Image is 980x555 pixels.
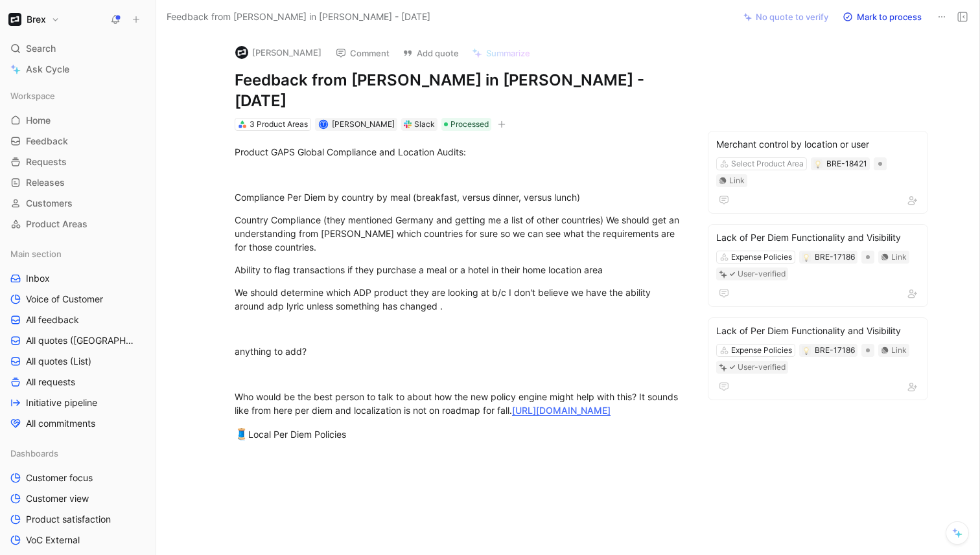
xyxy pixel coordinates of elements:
div: Slack [414,118,435,131]
a: Initiative pipeline [5,393,150,413]
div: Expense Policies [731,251,792,264]
button: Summarize [466,44,536,62]
a: All quotes ([GEOGRAPHIC_DATA]) [5,331,150,350]
span: All feedback [26,313,79,326]
a: All feedback [5,310,150,330]
div: Country Compliance (they mentioned Germany and getting me a list of other countries) We should ge... [235,213,683,254]
div: BRE-17186 [815,344,855,357]
a: Product Areas [5,214,150,234]
div: T [320,121,327,128]
a: Ask Cycle [5,60,150,79]
span: Product Areas [26,218,87,231]
span: Customer focus [26,471,93,484]
img: 💡 [814,161,822,168]
div: 3 Product Areas [250,118,308,131]
a: Customers [5,194,150,213]
div: Workspace [5,86,150,106]
a: VoC External [5,530,150,550]
span: Processed [450,118,489,131]
div: Expense Policies [731,344,792,357]
button: No quote to verify [738,8,834,26]
a: Feedback [5,131,150,151]
button: Mark to process [837,8,927,26]
div: Select Product Area [731,157,804,170]
span: Inbox [26,272,50,285]
a: All quotes (List) [5,352,150,371]
div: Who would be the best person to talk to about how the new policy engine might help with this? It ... [235,390,683,417]
img: 💡 [802,254,810,262]
button: 💡 [813,159,822,168]
button: Comment [330,44,395,62]
a: Inbox [5,269,150,288]
div: User-verified [738,361,786,374]
div: BRE-17186 [815,251,855,264]
span: Feedback from [PERSON_NAME] in [PERSON_NAME] - [DATE] [167,9,430,25]
a: Customer view [5,489,150,508]
div: Lack of Per Diem Functionality and Visibility [716,230,920,245]
a: Requests [5,152,150,172]
div: Dashboards [5,444,150,463]
h1: Feedback from [PERSON_NAME] in [PERSON_NAME] - [DATE] [235,70,683,111]
span: Dashboards [10,447,58,460]
span: Customers [26,197,73,210]
div: Processed [441,118,491,131]
span: Main section [10,247,62,260]
div: We should determine which ADP product they are looking at b/c I don't believe we have the ability... [235,286,683,313]
div: Link [729,174,745,187]
button: logo[PERSON_NAME] [229,43,327,62]
span: 🧵 [235,427,248,440]
img: 💡 [802,347,810,355]
div: Product GAPS Global Compliance and Location Audits: [235,145,683,159]
a: Customer focus [5,468,150,488]
div: Lack of Per Diem Functionality and Visibility [716,323,920,339]
a: All commitments [5,414,150,433]
span: All requests [26,376,75,389]
span: Releases [26,176,65,189]
div: Link [891,251,907,264]
span: VoC External [26,534,80,547]
button: 💡 [802,346,811,355]
button: 💡 [802,253,811,262]
div: Main sectionInboxVoice of CustomerAll feedbackAll quotes ([GEOGRAPHIC_DATA])All quotes (List)All ... [5,244,150,433]
span: Workspace [10,89,55,102]
div: Compliance Per Diem by country by meal (breakfast, versus dinner, versus lunch) [235,190,683,204]
img: logo [235,46,248,59]
a: [URL][DOMAIN_NAME] [512,405,611,416]
div: Link [891,344,907,357]
div: Ability to flag transactions if they purchase a meal or a hotel in their home location area [235,263,683,277]
span: Voice of Customer [26,293,103,306]
span: Summarize [486,47,530,59]
span: All commitments [26,417,95,430]
span: Feedback [26,135,68,148]
a: Releases [5,173,150,192]
div: User-verified [738,267,786,280]
span: Requests [26,155,67,168]
div: Main section [5,244,150,264]
a: Voice of Customer [5,289,150,309]
span: Initiative pipeline [26,396,97,409]
button: Add quote [397,44,465,62]
span: Product satisfaction [26,513,111,526]
span: All quotes (List) [26,355,91,368]
span: Customer view [26,492,89,505]
div: Merchant control by location or user [716,137,920,152]
img: Brex [8,13,21,26]
span: Ask Cycle [26,62,69,77]
h1: Brex [27,14,46,25]
div: anything to add? [235,345,683,358]
a: Product satisfaction [5,510,150,529]
div: Search [5,39,150,58]
a: All requests [5,372,150,392]
span: Home [26,114,51,127]
button: BrexBrex [5,10,63,28]
span: All quotes ([GEOGRAPHIC_DATA]) [26,334,135,347]
a: Home [5,111,150,130]
span: [PERSON_NAME] [332,119,395,129]
span: Search [26,41,56,56]
div: Local Per Diem Policies [235,426,683,443]
div: BRE-18421 [826,157,867,170]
